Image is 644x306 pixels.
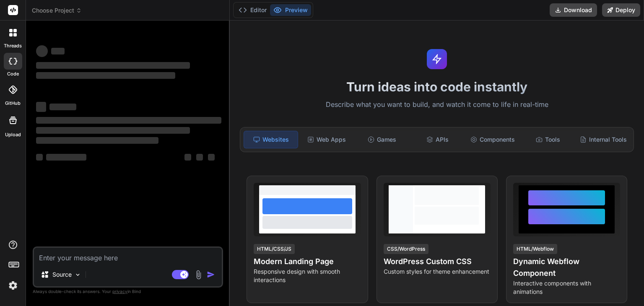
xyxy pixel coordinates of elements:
div: CSS/WordPress [384,244,428,254]
span: ‌ [208,154,215,161]
span: privacy [112,289,127,294]
p: Custom styles for theme enhancement [384,267,491,276]
h1: Turn ideas into code instantly [235,79,639,94]
span: ‌ [49,104,76,110]
label: GitHub [5,100,21,107]
div: Internal Tools [576,131,630,148]
p: Describe what you want to build, and watch it come to life in real-time [235,99,639,110]
span: ‌ [46,154,86,161]
span: ‌ [51,48,65,54]
div: Games [355,131,409,148]
label: threads [4,42,22,49]
button: Download [550,3,597,17]
p: Always double-check its answers. Your in Bind [33,288,223,296]
div: HTML/Webflow [513,244,557,254]
span: ‌ [36,45,48,57]
span: ‌ [36,102,46,112]
span: ‌ [36,127,190,134]
span: ‌ [184,154,191,161]
img: Pick Models [74,271,81,278]
span: ‌ [36,117,221,124]
h4: Dynamic Webflow Component [513,256,620,279]
span: ‌ [36,154,43,161]
span: ‌ [36,62,190,69]
h4: Modern Landing Page [254,256,361,267]
div: Tools [521,131,575,148]
div: Web Apps [300,131,353,148]
div: HTML/CSS/JS [254,244,295,254]
p: Interactive components with animations [513,279,620,296]
h4: WordPress Custom CSS [384,256,491,267]
img: attachment [194,270,203,280]
label: code [7,70,19,78]
span: ‌ [196,154,203,161]
span: Choose Project [32,6,82,15]
img: icon [207,270,215,279]
span: ‌ [36,137,158,144]
div: APIs [410,131,464,148]
img: settings [6,278,20,293]
button: Deploy [602,3,640,17]
button: Editor [235,4,270,16]
label: Upload [5,131,21,138]
span: ‌ [36,72,175,79]
p: Responsive design with smooth interactions [254,267,361,284]
div: Websites [244,131,298,148]
button: Preview [270,4,311,16]
div: Components [466,131,519,148]
p: Source [52,270,72,279]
